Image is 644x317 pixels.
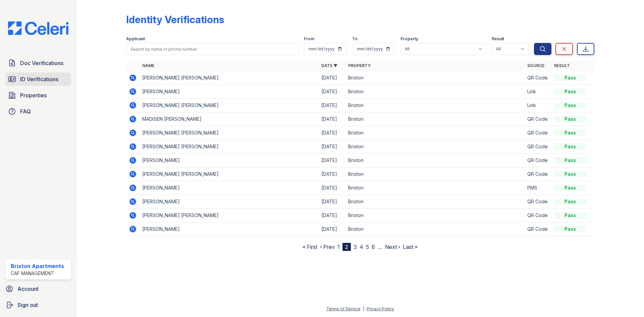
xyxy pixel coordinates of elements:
[319,167,345,181] td: [DATE]
[345,167,525,181] td: Brixton
[126,36,145,42] label: Applicant
[140,195,319,209] td: [PERSON_NAME]
[11,270,64,277] div: CAF Management
[126,43,299,55] input: Search by name or phone number
[20,91,47,99] span: Properties
[345,99,525,112] td: Brixton
[525,167,551,181] td: QR Code
[525,140,551,154] td: QR Code
[321,63,337,68] a: Date ▼
[319,222,345,236] td: [DATE]
[554,226,586,232] div: Pass
[363,306,364,311] div: |
[525,181,551,195] td: PMS
[525,209,551,222] td: QR Code
[378,243,382,251] span: …
[319,85,345,99] td: [DATE]
[319,181,345,195] td: [DATE]
[326,306,361,311] a: Terms of Service
[5,105,71,118] a: FAQ
[345,209,525,222] td: Brixton
[319,154,345,167] td: [DATE]
[126,13,224,25] div: Identity Verifications
[5,72,71,86] a: ID Verifications
[304,36,314,42] label: From
[345,195,525,209] td: Brixton
[303,244,317,250] a: « First
[525,126,551,140] td: QR Code
[3,282,74,296] a: Account
[348,63,371,68] a: Property
[554,74,586,81] div: Pass
[320,244,335,250] a: ‹ Prev
[385,244,400,250] a: Next ›
[525,71,551,85] td: QR Code
[140,112,319,126] td: MADISEN [PERSON_NAME]
[140,140,319,154] td: [PERSON_NAME] [PERSON_NAME]
[5,89,71,102] a: Properties
[345,222,525,236] td: Brixton
[554,157,586,164] div: Pass
[337,244,340,250] a: 1
[342,243,351,251] div: 2
[345,140,525,154] td: Brixton
[17,301,38,309] span: Sign out
[554,171,586,177] div: Pass
[492,36,504,42] label: Result
[345,85,525,99] td: Brixton
[319,126,345,140] td: [DATE]
[366,244,369,250] a: 5
[554,129,586,136] div: Pass
[525,99,551,112] td: Link
[345,154,525,167] td: Brixton
[525,112,551,126] td: QR Code
[140,126,319,140] td: [PERSON_NAME] [PERSON_NAME]
[554,143,586,150] div: Pass
[525,195,551,209] td: QR Code
[140,85,319,99] td: [PERSON_NAME]
[3,298,74,312] a: Sign out
[319,112,345,126] td: [DATE]
[5,56,71,70] a: Doc Verifications
[20,107,31,115] span: FAQ
[140,167,319,181] td: [PERSON_NAME] [PERSON_NAME]
[345,181,525,195] td: Brixton
[345,71,525,85] td: Brixton
[319,209,345,222] td: [DATE]
[319,71,345,85] td: [DATE]
[525,222,551,236] td: QR Code
[352,36,358,42] label: To
[360,244,363,250] a: 4
[554,63,570,68] a: Result
[554,102,586,109] div: Pass
[525,85,551,99] td: Link
[400,36,418,42] label: Property
[140,209,319,222] td: [PERSON_NAME] [PERSON_NAME]
[3,21,74,35] img: CE_Logo_Blue-a8612792a0a2168367f1c8372b55b34899dd931a85d93a1a3d3e32e68fde9ad4.png
[140,71,319,85] td: [PERSON_NAME] [PERSON_NAME]
[554,212,586,219] div: Pass
[319,99,345,112] td: [DATE]
[140,181,319,195] td: [PERSON_NAME]
[403,244,418,250] a: Last »
[140,222,319,236] td: [PERSON_NAME]
[319,195,345,209] td: [DATE]
[554,116,586,122] div: Pass
[525,154,551,167] td: QR Code
[345,112,525,126] td: Brixton
[11,262,64,270] div: Brixton Apartments
[140,99,319,112] td: [PERSON_NAME] [PERSON_NAME]
[527,63,544,68] a: Source
[354,244,357,250] a: 3
[554,88,586,95] div: Pass
[367,306,394,311] a: Privacy Policy
[372,244,375,250] a: 6
[319,140,345,154] td: [DATE]
[20,75,58,83] span: ID Verifications
[17,285,39,293] span: Account
[345,126,525,140] td: Brixton
[142,63,154,68] a: Name
[554,198,586,205] div: Pass
[554,184,586,191] div: Pass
